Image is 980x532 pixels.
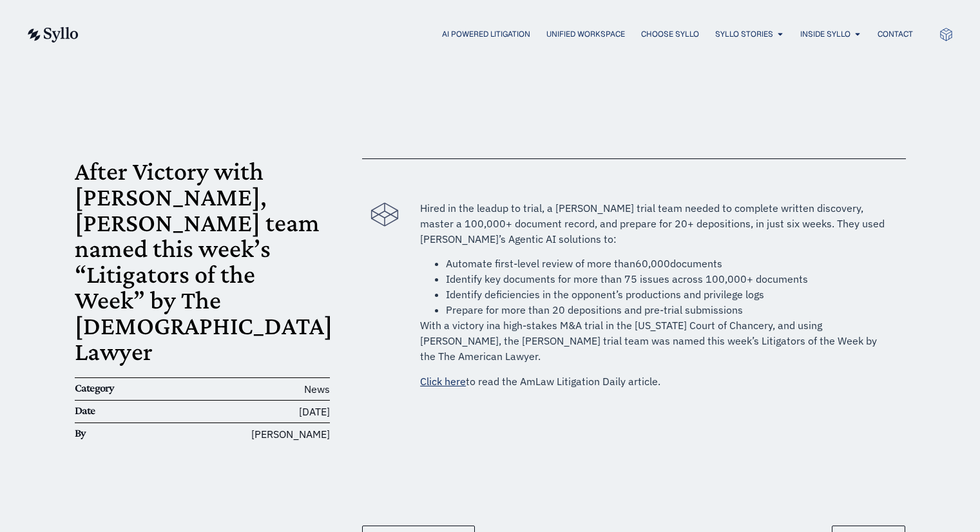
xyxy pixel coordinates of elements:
[446,257,635,270] span: Automate first-level review of more than
[104,28,913,41] nav: Menu
[446,303,743,316] span: Prepare for more than 20 depositions and pre-trial submissions
[104,28,913,41] div: Menu Toggle
[75,381,160,395] h6: Category
[420,374,892,389] p: to read the AmLaw Litigation Daily article.
[642,257,670,270] span: 0,000
[304,383,330,395] span: News
[420,375,466,388] a: Click here
[635,257,642,270] span: 6
[26,27,79,43] img: syllo
[546,28,625,40] a: Unified Workspace
[670,257,722,270] span: documents
[446,272,808,285] span: Identify key documents for more than 75 issues across 100,000+ documents
[75,426,160,441] h6: By
[446,288,764,301] span: Identify deficiencies in the opponent’s productions and privilege logs
[715,28,773,40] a: Syllo Stories
[251,426,330,442] span: [PERSON_NAME]
[641,28,699,40] a: Choose Syllo
[420,318,892,364] p: With a victory in
[420,319,877,363] span: a high-stakes M&A trial in the [US_STATE] Court of Chancery, and using [PERSON_NAME], the [PERSON...
[299,405,330,418] time: [DATE]
[878,28,913,40] a: Contact
[800,28,850,40] a: Inside Syllo
[420,202,863,230] span: Hired in the leadup to trial, a [PERSON_NAME] trial team needed to complete written discovery, ma...
[75,404,160,418] h6: Date
[442,28,530,40] a: AI Powered Litigation
[75,158,331,365] h1: After Victory with [PERSON_NAME], [PERSON_NAME] team named this week’s “Litigators of the Week” b...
